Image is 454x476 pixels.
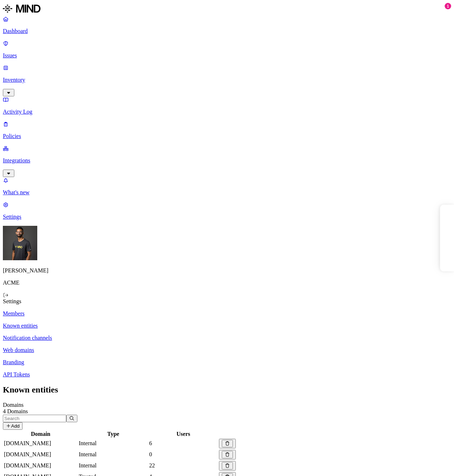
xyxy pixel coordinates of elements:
a: Branding [3,359,451,366]
a: Integrations [3,145,451,176]
a: Known entities [3,323,451,329]
div: Domain [4,431,77,437]
p: Activity Log [3,109,451,115]
img: Amit Cohen [3,226,37,260]
div: 1 [445,3,451,9]
a: Issues [3,40,451,59]
a: Policies [3,121,451,139]
h2: Known entities [3,385,451,395]
span: 0 [149,451,152,457]
p: Policies [3,133,451,139]
span: Internal [79,462,97,468]
span: Internal [79,440,97,446]
a: MIND [3,3,451,16]
p: ACME [3,280,451,286]
div: Settings [3,298,451,305]
span: [DOMAIN_NAME] [4,451,51,457]
div: Type [79,431,148,437]
a: Members [3,310,451,317]
span: 6 [149,440,152,446]
a: Activity Log [3,96,451,115]
span: Internal [79,451,97,457]
a: Web domains [3,347,451,353]
a: Settings [3,201,451,220]
p: Settings [3,214,451,220]
a: Dashboard [3,16,451,34]
a: Notification channels [3,335,451,341]
div: 4 Domains [3,408,451,415]
p: Issues [3,52,451,59]
div: Users [149,431,218,437]
span: [DOMAIN_NAME] [4,462,51,468]
a: API Tokens [3,371,451,378]
input: Search [3,415,66,422]
button: Add [3,422,23,430]
img: MIND [3,3,40,14]
div: Domains [3,402,451,408]
p: Integrations [3,157,451,164]
a: Inventory [3,65,451,95]
a: What's new [3,177,451,196]
p: Inventory [3,77,451,83]
p: What's new [3,189,451,196]
span: 22 [149,462,155,468]
p: Dashboard [3,28,451,34]
span: [DOMAIN_NAME] [4,440,51,446]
